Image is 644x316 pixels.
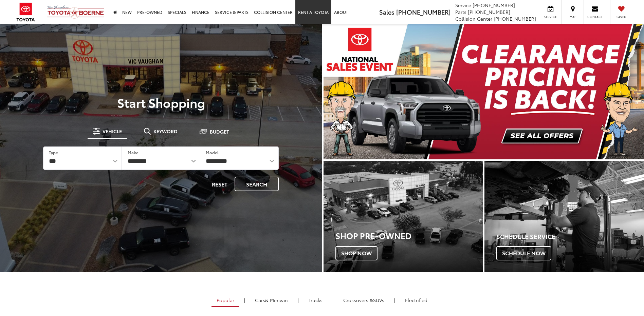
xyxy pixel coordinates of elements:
[379,7,394,16] span: Sales
[103,129,122,134] span: Vehicle
[250,294,293,306] a: Cars
[265,297,288,303] span: & Minivan
[455,15,492,22] span: Collision Center
[335,231,483,240] h3: Shop Pre-Owned
[153,129,178,134] span: Keyword
[29,96,294,109] p: Start Shopping
[392,297,397,303] li: |
[587,15,603,19] span: Contact
[496,233,644,240] h4: Schedule Service
[614,15,629,19] span: Saved
[484,161,644,272] div: Toyota
[565,15,580,19] span: Map
[242,297,247,303] li: |
[400,294,433,306] a: Electrified
[211,294,239,307] a: Popular
[210,129,229,134] span: Budget
[324,161,483,272] div: Toyota
[396,7,450,16] span: [PHONE_NUMBER]
[324,161,483,272] a: Shop Pre-Owned Shop Now
[468,8,510,15] span: [PHONE_NUMBER]
[324,38,372,146] button: Click to view previous picture.
[496,246,551,260] span: Schedule Now
[206,150,219,155] label: Model
[343,297,373,303] span: Crossovers &
[543,15,558,19] span: Service
[296,297,300,303] li: |
[206,177,233,191] button: Reset
[235,177,279,191] button: Search
[303,294,328,306] a: Trucks
[49,150,58,155] label: Type
[455,8,466,15] span: Parts
[484,161,644,272] a: Schedule Service Schedule Now
[335,246,378,260] span: Shop Now
[455,2,471,8] span: Service
[494,15,536,22] span: [PHONE_NUMBER]
[47,5,105,19] img: Vic Vaughan Toyota of Boerne
[596,38,644,146] button: Click to view next picture.
[473,2,515,8] span: [PHONE_NUMBER]
[338,294,389,306] a: SUVs
[331,297,335,303] li: |
[128,150,139,155] label: Make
